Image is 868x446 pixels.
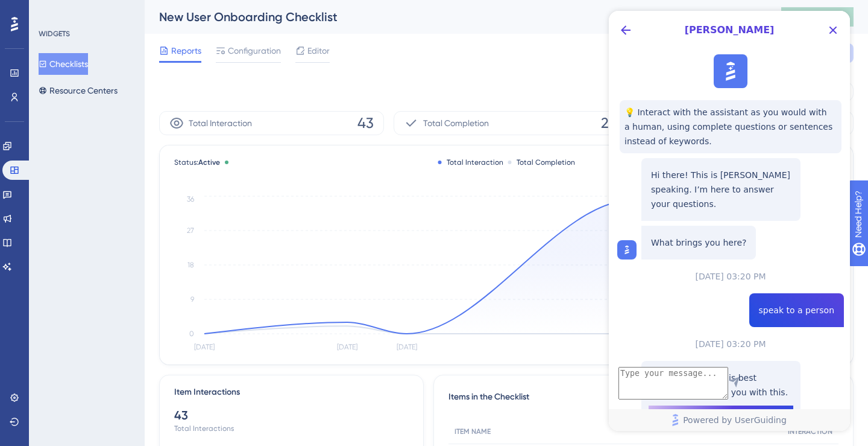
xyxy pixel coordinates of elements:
[187,226,194,235] tspan: 27
[10,75,231,121] div: Laurynas says…
[43,121,231,353] div: becuase in your helpcenter it says that I can still control the frequency:it tries to meet only t...
[140,100,222,112] div: checkHistory: true?
[53,334,222,346] div: but I am not sure how
[212,5,233,27] div: Close
[38,392,48,402] button: Gif picker
[10,363,231,416] div: Diênifer says…
[10,24,231,75] div: Laurynas says…
[423,116,489,130] span: Total Completion
[171,43,201,58] span: Reports
[788,427,832,436] span: INTERACTION
[140,83,222,95] div: do we just
[53,31,222,67] div: so if I only want to show it once, not every time when this URL is open - how do I do it?
[174,158,220,167] span: Status:
[10,121,231,363] div: Laurynas says…
[228,43,281,58] span: Configuration
[189,5,212,28] button: Home
[609,11,850,431] iframe: UserGuiding AI Assistant
[34,7,54,26] img: Profile image for Diênifer
[781,7,854,27] button: Publish Changes
[448,390,529,410] span: Items in the Checklist
[397,343,417,351] tspan: [DATE]
[190,295,194,304] tspan: 9
[189,330,194,338] tspan: 0
[508,158,575,167] div: Total Completion
[357,113,374,133] span: 43
[53,251,222,275] div: becuase in your helpcenter it says that I can still control the frequency:
[159,8,751,25] div: New User Onboarding Checklist
[58,6,96,15] h1: Diênifer
[58,15,83,27] p: Active
[53,281,222,328] div: it tries to meet only the targeting conditions. If true, it tries to meet the targeting, appearan...
[28,3,75,18] span: Need Help?
[194,343,215,351] tspan: [DATE]
[438,158,503,167] div: Total Interaction
[454,427,491,436] span: ITEM NAME
[57,392,67,402] button: Upload attachment
[187,195,194,203] tspan: 36
[10,363,150,389] div: I will get back to you shortly.
[189,116,252,130] span: Total Interaction
[43,24,231,74] div: so if I only want to show it once, not every time when this URL is open - how do I do it?
[8,5,31,28] button: go back
[601,113,609,133] span: 2
[187,261,194,269] tspan: 18
[10,367,231,387] textarea: Message…
[207,387,226,407] button: Send a message…
[198,158,220,167] span: Active
[174,407,409,424] div: 43
[174,385,240,400] div: Item Interactions
[19,392,28,402] button: Emoji picker
[337,343,357,351] tspan: [DATE]
[77,392,86,402] button: Start recording
[131,75,231,119] div: do we justcheckHistory: true?
[307,43,330,58] span: Editor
